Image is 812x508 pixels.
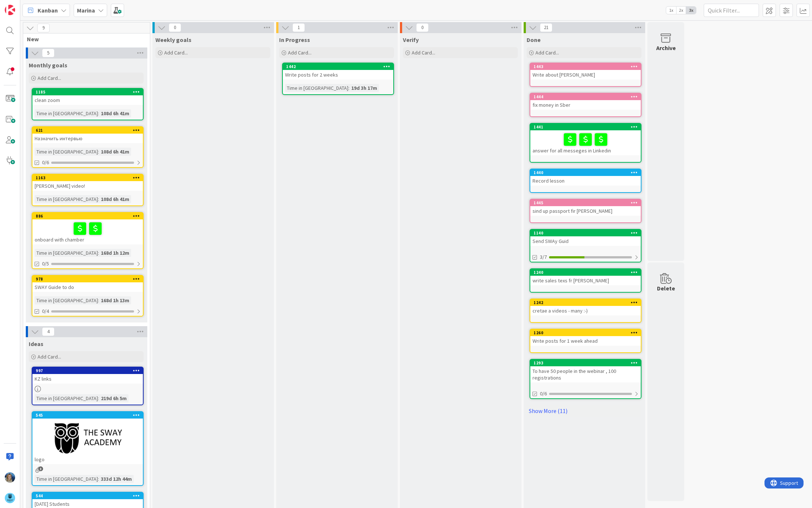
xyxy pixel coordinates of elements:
[98,249,99,257] span: :
[283,63,393,80] div: 1442Write posts for 2 weeks
[36,413,143,418] div: 545
[32,213,143,244] div: 886onboard with chamber
[42,307,49,315] span: 0/4
[530,359,641,399] a: 1293To have 50 people in the webinar , 100 registrations0/6
[530,199,641,223] a: 1445sind up passport fir [PERSON_NAME]
[32,455,143,464] div: logo
[530,360,641,366] div: 1293
[35,475,98,483] div: Time in [GEOGRAPHIC_DATA]
[36,493,143,498] div: 544
[530,269,641,285] div: 1240write sales texs fr [PERSON_NAME]
[704,4,759,17] input: Quick Filter...
[99,394,129,402] div: 219d 6h 5m
[164,49,188,56] span: Add Card...
[155,36,191,43] span: Weekly goals
[32,181,143,191] div: [PERSON_NAME] video!
[29,61,67,69] span: Monthly goals
[412,49,435,56] span: Add Card...
[292,23,305,32] span: 1
[99,249,131,257] div: 168d 1h 12m
[35,148,98,156] div: Time in [GEOGRAPHIC_DATA]
[530,360,641,382] div: 1293To have 50 people in the webinar , 100 registrations
[530,230,641,236] div: 1140
[32,367,144,405] a: 997KZ linksTime in [GEOGRAPHIC_DATA]:219d 6h 5m
[99,148,131,156] div: 108d 6h 41m
[530,94,641,110] div: 1444fix money in Sber
[534,200,641,205] div: 1445
[36,276,143,282] div: 978
[32,213,143,219] div: 886
[38,353,61,360] span: Add Card...
[530,306,641,315] div: cretae a videos - many :-)
[530,176,641,186] div: Record lesson
[530,169,641,186] div: 1440Record lesson
[32,126,144,168] a: 621Назначить интервьюTime in [GEOGRAPHIC_DATA]:108d 6h 41m0/6
[42,260,49,268] span: 0/5
[38,75,61,81] span: Add Card...
[530,200,641,216] div: 1445sind up passport fir [PERSON_NAME]
[32,174,143,181] div: 1163
[534,64,641,69] div: 1443
[534,124,641,130] div: 1441
[36,214,143,219] div: 886
[98,394,99,402] span: :
[530,130,641,155] div: answer for all messeges in Linkedin
[32,367,143,374] div: 997
[35,394,98,402] div: Time in [GEOGRAPHIC_DATA]
[99,195,131,203] div: 108d 6h 41m
[32,412,143,464] div: 545logo
[530,200,641,206] div: 1445
[27,35,141,43] span: New
[32,276,143,292] div: 978SWAY Guide to do
[32,275,144,317] a: 978SWAY Guide to doTime in [GEOGRAPHIC_DATA]:168d 1h 13m0/4
[32,219,143,244] div: onboard with chamber
[32,89,143,95] div: 1185
[38,6,58,15] span: Kanban
[283,63,393,70] div: 1442
[5,5,15,15] img: Visit kanbanzone.com
[349,84,379,92] div: 19d 3h 17m
[534,300,641,305] div: 1242
[530,123,641,163] a: 1441answer for all messeges in Linkedin
[35,296,98,304] div: Time in [GEOGRAPHIC_DATA]
[530,366,641,382] div: To have 50 people in the webinar , 100 registrations
[657,284,675,293] div: Delete
[32,212,144,269] a: 886onboard with chamberTime in [GEOGRAPHIC_DATA]:168d 1h 12m0/5
[98,296,99,304] span: :
[32,134,143,143] div: Назначить интервью
[169,23,181,32] span: 0
[32,88,144,120] a: 1185clean zoomTime in [GEOGRAPHIC_DATA]:108d 6h 41m
[530,299,641,315] div: 1242cretae a videos - many :-)
[530,329,641,336] div: 1260
[530,299,641,306] div: 1242
[530,230,641,246] div: 1140Send SWAy Guid
[35,249,98,257] div: Time in [GEOGRAPHIC_DATA]
[530,268,641,293] a: 1240write sales texs fr [PERSON_NAME]
[32,127,143,143] div: 621Назначить интервью
[99,296,131,304] div: 168d 1h 13m
[99,109,131,117] div: 108d 6h 41m
[534,170,641,175] div: 1440
[530,269,641,276] div: 1240
[42,49,55,57] span: 5
[32,127,143,134] div: 621
[285,84,348,92] div: Time in [GEOGRAPHIC_DATA]
[540,23,552,32] span: 21
[530,63,641,70] div: 1443
[530,206,641,216] div: sind up passport fir [PERSON_NAME]
[534,270,641,275] div: 1240
[530,63,641,80] div: 1443Write about [PERSON_NAME]
[534,94,641,99] div: 1444
[42,327,55,336] span: 4
[32,276,143,282] div: 978
[32,95,143,105] div: clean zoom
[527,405,641,417] a: Show More (11)
[32,174,144,206] a: 1163[PERSON_NAME] video!Time in [GEOGRAPHIC_DATA]:108d 6h 41m
[530,329,641,346] div: 1260Write posts for 1 week ahead
[534,360,641,366] div: 1293
[98,195,99,203] span: :
[530,94,641,100] div: 1444
[15,1,34,10] span: Support
[5,472,15,483] img: MA
[530,63,641,87] a: 1443Write about [PERSON_NAME]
